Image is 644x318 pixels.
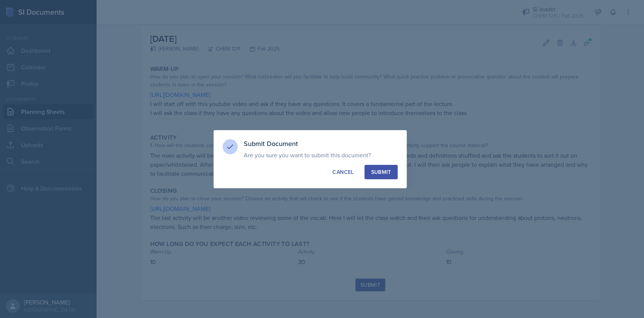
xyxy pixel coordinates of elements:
div: Submit [371,168,391,176]
h3: Submit Document [244,139,398,148]
p: Are you sure you want to submit this document? [244,151,398,159]
div: Cancel [332,168,354,176]
button: Cancel [326,165,360,179]
button: Submit [364,165,397,179]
